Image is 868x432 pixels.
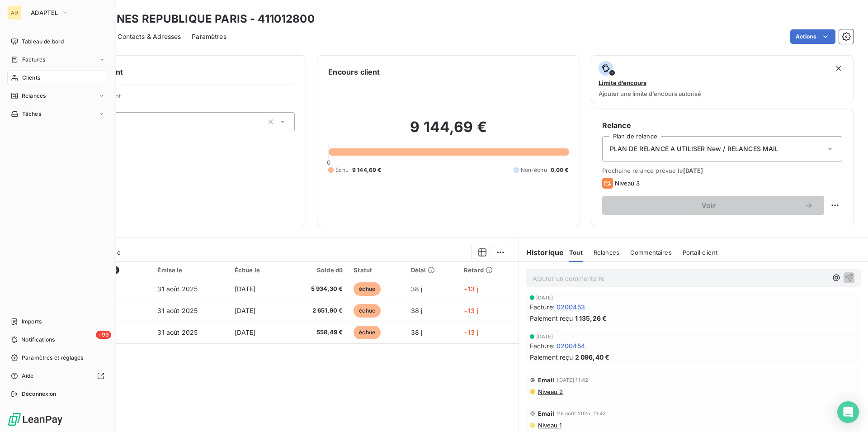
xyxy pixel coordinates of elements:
[192,32,226,41] span: Paramètres
[354,326,381,339] span: échue
[557,302,585,312] span: 0200453
[411,285,423,293] span: 38 j
[22,74,40,82] span: Clients
[464,266,513,274] div: Retard
[599,90,701,97] span: Ajouter une limite d’encours autorisé
[235,307,256,314] span: [DATE]
[411,266,453,274] div: Délai
[536,295,553,300] span: [DATE]
[411,328,423,336] span: 38 j
[615,180,640,187] span: Niveau 3
[289,328,343,337] span: 558,49 €
[235,285,256,293] span: [DATE]
[31,9,58,16] span: ADAPTEL
[22,372,34,380] span: Aide
[157,285,198,293] span: 31 août 2025
[22,354,83,362] span: Paramètres et réglages
[602,167,842,174] span: Prochaine relance prévue le
[790,29,835,44] button: Actions
[683,249,717,256] span: Portail client
[519,247,564,258] h6: Historique
[557,377,588,383] span: [DATE] 11:42
[7,412,63,427] img: Logo LeanPay
[630,249,672,256] span: Commentaires
[464,307,478,314] span: +13 j
[537,422,561,429] span: Niveau 1
[22,92,46,100] span: Relances
[289,285,343,294] span: 5 934,30 €
[22,390,57,398] span: Déconnexion
[575,352,610,362] span: 2 096,40 €
[536,334,553,339] span: [DATE]
[354,304,381,318] span: échue
[557,341,585,351] span: 0200454
[22,56,45,64] span: Factures
[55,66,295,77] h6: Informations client
[80,11,315,27] h3: CITADINES REPUBLIQUE PARIS - 411012800
[328,66,380,77] h6: Encours client
[613,202,804,209] span: Voir
[683,167,703,174] span: [DATE]
[557,411,606,416] span: 26 août 2025, 11:42
[157,307,198,314] span: 31 août 2025
[602,120,842,131] h6: Relance
[538,410,555,417] span: Email
[464,328,478,336] span: +13 j
[73,92,295,105] span: Propriétés Client
[157,266,223,274] div: Émise le
[289,266,343,274] div: Solde dû
[551,166,569,174] span: 0,00 €
[289,306,343,315] span: 2 651,90 €
[21,336,55,344] span: Notifications
[599,79,646,86] span: Limite d’encours
[157,328,198,336] span: 31 août 2025
[464,285,478,293] span: +13 j
[235,328,256,336] span: [DATE]
[235,266,278,274] div: Échue le
[118,32,181,41] span: Contacts & Adresses
[610,144,779,153] span: PLAN DE RELANCE A UTILISER New / RELANCES MAIL
[521,166,547,174] span: Non-échu
[530,352,573,362] span: Paiement reçu
[328,118,568,145] h2: 9 144,69 €
[354,266,400,274] div: Statut
[591,55,854,103] button: Limite d’encoursAjouter une limite d’encours autorisé
[575,313,607,323] span: 1 135,26 €
[7,5,22,20] div: AD
[352,166,382,174] span: 9 144,69 €
[569,249,583,256] span: Tout
[96,331,111,339] span: +99
[594,249,619,256] span: Relances
[116,118,123,126] input: Ajouter une valeur
[22,318,42,326] span: Imports
[537,388,563,395] span: Niveau 2
[354,282,381,296] span: échue
[327,159,330,166] span: 0
[22,38,64,46] span: Tableau de bord
[411,307,423,314] span: 38 j
[538,376,555,384] span: Email
[530,302,555,312] span: Facture :
[530,341,555,351] span: Facture :
[837,401,859,423] div: Open Intercom Messenger
[22,110,41,118] span: Tâches
[335,166,349,174] span: Échu
[602,196,824,215] button: Voir
[530,313,573,323] span: Paiement reçu
[7,369,108,383] a: Aide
